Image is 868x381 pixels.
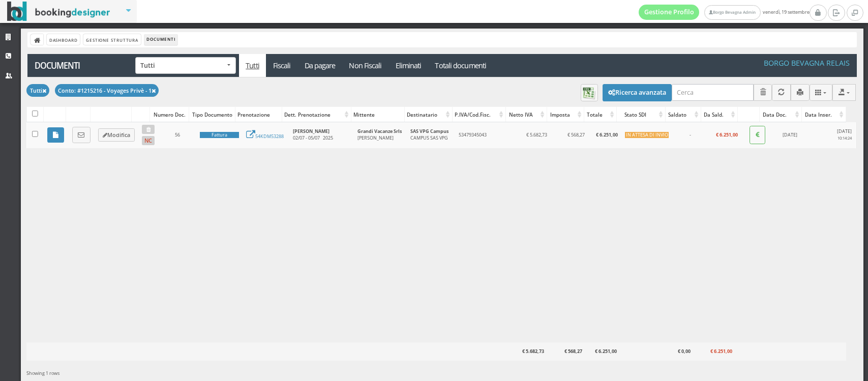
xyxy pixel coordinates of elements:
a: Gestione Struttura [83,34,140,45]
td: [DATE] [811,122,855,148]
div: Fattura [200,132,239,139]
a: Totali documenti [428,54,493,77]
div: Stato SDI [617,107,665,122]
h4: BORGO BEVAGNA RELAIS [764,59,850,67]
small: 10:14:24 [837,135,852,141]
a: Documenti [27,54,133,77]
div: Imposta [547,107,584,122]
b: SAS VPG Campus [410,128,448,134]
td: 02/07 - 05/07 2025 [289,122,353,148]
div: Da Sald. [701,107,738,122]
span: Showing 1 rows [26,370,59,376]
img: csv-file.png [582,86,596,100]
li: Documenti [144,34,177,45]
button: Modifica [98,128,134,142]
td: 53479345043 [455,122,509,148]
img: BookingDesigner.com [7,2,110,21]
div: Destinatario [405,107,452,122]
button: Aggiorna [772,84,791,101]
b: [PERSON_NAME] [293,128,330,134]
span: Tutti [140,62,231,69]
td: [DATE] [769,122,811,148]
div: IN ATTESA DI INVIO [625,132,669,139]
span: € 568,27 [567,131,585,138]
button: Tutti [135,57,236,74]
a: Eliminati [388,54,428,77]
button: Elimina documento non inviato [142,125,155,134]
a: Borgo Bevagna Admin [704,5,760,20]
button: Download dei risultati in formato CSV [581,84,598,101]
td: 56 [159,122,196,148]
div: Saldato [666,107,701,122]
span: € 6.251,00 [710,348,732,355]
a: Invia copia di cortesia [72,127,91,143]
div: P.IVA/Cod.Fisc. [453,107,505,122]
a: Fiscali [266,54,297,77]
div: € 568,27 [546,345,585,358]
button: Ricerca avanzata [603,84,672,101]
div: Dett. Prenotazione [282,107,351,122]
div: Data Doc. [760,107,801,122]
a: Tutti [239,54,266,77]
td: [PERSON_NAME] [353,122,407,148]
div: Netto IVA [506,107,546,122]
span: venerdì, 19 settembre [639,5,810,20]
div: € 6.251,00 [584,345,618,358]
b: € 6.251,00 [716,131,738,138]
input: Cerca [672,84,754,101]
td: - [672,122,708,148]
a: 54KDM53288 [246,133,284,140]
div: Mittente [351,107,404,122]
div: Tipo Documento [189,107,235,122]
div: € 0,00 [666,345,702,358]
div: Numero Doc. [150,107,189,122]
div: € 5.682,73 [503,345,546,358]
button: NC [142,136,155,145]
a: Gestione Profilo [639,5,700,20]
td: CAMPUS SAS VPG [407,122,455,148]
b: Grandi Vacanze Srls [357,128,402,134]
button: Associa pagamenti [750,126,765,144]
a: Visualizza copia di cortesia [47,127,64,143]
div: Data Inser. [802,107,846,122]
span: € 5.682,73 [526,131,547,138]
a: Dashboard [47,34,80,45]
button: Conto: #1215216 - Voyages Privè - 1 [55,84,159,97]
div: Prenotazione [235,107,282,122]
a: Da pagare [297,54,342,77]
button: Tutti [26,84,49,97]
button: Export [832,84,856,101]
a: Non Fiscali [342,54,388,77]
b: € 6.251,00 [596,131,618,138]
div: Totale [584,107,616,122]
